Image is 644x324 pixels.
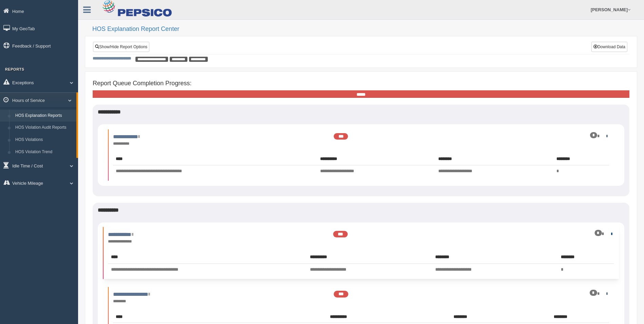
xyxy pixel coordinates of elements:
[591,42,627,52] button: Download Data
[108,129,614,180] li: Expand
[103,227,619,279] li: Expand
[92,26,637,33] h2: HOS Explanation Report Center
[12,110,76,122] a: HOS Explanation Reports
[12,146,76,158] a: HOS Violation Trend
[12,122,76,134] a: HOS Violation Audit Reports
[93,42,149,52] a: Show/Hide Report Options
[12,134,76,146] a: HOS Violations
[93,80,629,87] h4: Report Queue Completion Progress:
